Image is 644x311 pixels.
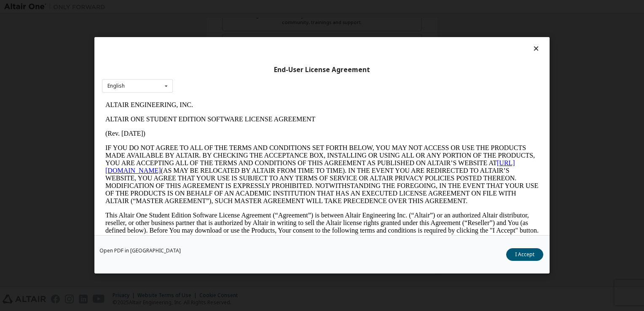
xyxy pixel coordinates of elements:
[3,18,437,25] p: ALTAIR ONE STUDENT EDITION SOFTWARE LICENSE AGREEMENT
[3,46,437,107] p: IF YOU DO NOT AGREE TO ALL OF THE TERMS AND CONDITIONS SET FORTH BELOW, YOU MAY NOT ACCESS OR USE...
[3,3,437,11] p: ALTAIR ENGINEERING, INC.
[3,32,437,40] p: (Rev. [DATE])
[102,66,542,74] div: End-User License Agreement
[506,249,543,261] button: I Accept
[3,114,437,144] p: This Altair One Student Edition Software License Agreement (“Agreement”) is between Altair Engine...
[99,249,181,254] a: Open PDF in [GEOGRAPHIC_DATA]
[3,62,413,76] a: [URL][DOMAIN_NAME]
[107,83,125,88] div: English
